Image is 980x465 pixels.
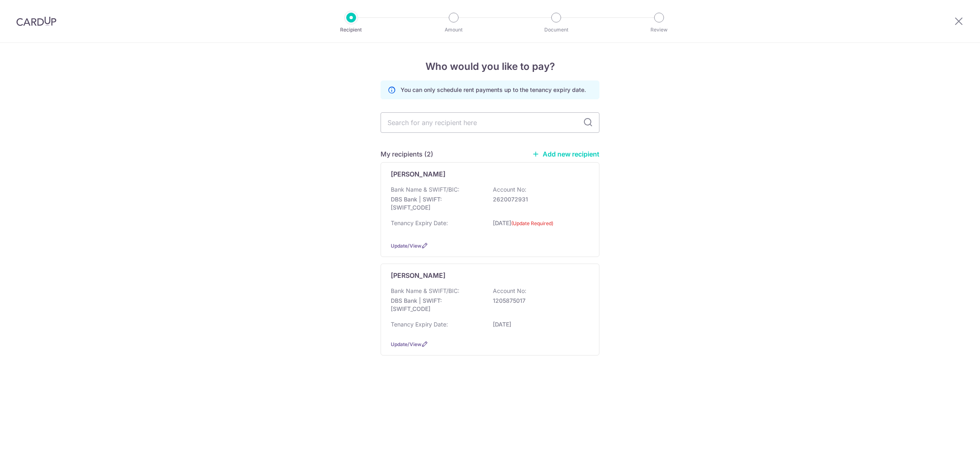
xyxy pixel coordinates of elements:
label: (Update Required) [511,219,553,228]
a: Add new recipient [532,150,599,158]
iframe: 打开一个小组件，您可以在其中找到更多信息 [929,440,972,461]
p: You can only schedule rent payments up to the tenancy expiry date. [401,86,586,94]
h4: Who would you like to pay? [381,59,599,74]
p: [PERSON_NAME] [391,271,445,280]
p: Amount [423,26,484,34]
p: Document [526,26,586,34]
p: [DATE] [493,320,584,329]
a: Update/View [391,243,421,249]
p: 2620072931 [493,195,584,203]
p: Account No: [493,287,526,295]
p: DBS Bank | SWIFT: [SWIFT_CODE] [391,195,482,212]
img: CardUp [16,16,56,26]
h5: My recipients (2) [381,149,433,159]
p: [PERSON_NAME] [391,169,445,179]
p: DBS Bank | SWIFT: [SWIFT_CODE] [391,297,482,313]
p: Bank Name & SWIFT/BIC: [391,287,459,295]
p: Tenancy Expiry Date: [391,320,448,329]
p: Recipient [321,26,381,34]
input: Search for any recipient here [381,112,599,133]
a: Update/View [391,341,421,347]
p: Bank Name & SWIFT/BIC: [391,186,459,194]
p: [DATE] [493,219,584,232]
p: Tenancy Expiry Date: [391,219,448,227]
p: Review [629,26,689,34]
p: Account No: [493,186,526,194]
p: 1205875017 [493,297,584,305]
